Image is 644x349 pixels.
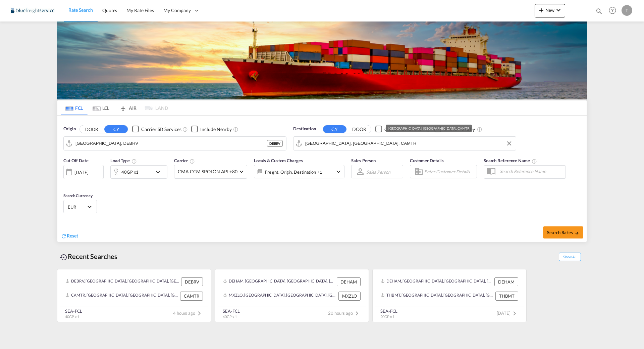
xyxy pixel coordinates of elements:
[182,127,188,132] md-icon: Unchecked: Search for CY (Container Yard) services for all selected carriers.Checked : Search for...
[443,126,475,133] div: Include Nearby
[380,308,397,314] div: SEA-FCL
[323,125,346,133] button: CY
[67,202,93,212] md-select: Select Currency: € EUREuro
[380,314,394,319] span: 20GP x 1
[60,253,68,261] md-icon: icon-backup-restore
[200,126,232,133] div: Include Nearby
[114,100,141,115] md-tab-item: AIR
[10,3,55,18] img: 9097ab40c0d911ee81d80fb7ec8da167.JPG
[57,249,120,264] div: Recent Searches
[173,310,203,316] span: 4 hours ago
[63,158,89,163] span: Cut Off Date
[63,165,104,179] div: [DATE]
[328,310,361,316] span: 20 hours ago
[61,100,168,115] md-pagination-wrapper: Use the left and right arrow keys to navigate between tabs
[80,125,103,133] button: DOOR
[63,126,75,132] span: Origin
[132,126,181,133] md-checkbox: Checkbox No Ink
[622,5,632,16] div: T
[215,269,369,322] recent-search-card: DEHAM, [GEOGRAPHIC_DATA], [GEOGRAPHIC_DATA], [GEOGRAPHIC_DATA], [GEOGRAPHIC_DATA] DEHAMMXZLO, [GE...
[223,292,337,300] div: MXZLO, Manzanillo, Mexico, Mexico & Central America, Americas
[607,5,622,17] div: Help
[381,292,494,300] div: THBMT, Bangkok Modern Terminals, Thailand, South East Asia, Asia Pacific
[347,125,371,133] button: DOOR
[74,169,88,175] div: [DATE]
[267,140,283,147] div: DEBRV
[434,126,475,133] md-checkbox: Checkbox No Ink
[131,159,137,164] md-icon: icon-information-outline
[67,233,78,238] span: Reset
[104,125,128,133] button: CY
[511,309,519,317] md-icon: icon-chevron-right
[337,277,361,286] div: DEHAM
[535,4,565,17] button: icon-plus 400-fgNewicon-chevron-down
[305,138,513,148] input: Search by Port
[154,168,165,176] md-icon: icon-chevron-down
[223,314,237,319] span: 40GP x 1
[163,7,191,14] span: My Company
[110,158,137,163] span: Load Type
[180,292,203,300] div: CAMTR
[537,7,562,13] span: New
[497,310,519,316] span: [DATE]
[353,309,361,317] md-icon: icon-chevron-right
[595,7,603,15] md-icon: icon-magnify
[293,137,516,150] md-input-container: Montreal, QC, CAMTR
[68,7,93,13] span: Rate Search
[504,138,514,148] button: Clear Input
[543,226,583,238] button: Search Ratesicon-arrow-right
[477,127,482,132] md-icon: Unchecked: Ignores neighbouring ports when fetching rates.Checked : Includes neighbouring ports w...
[265,167,322,177] div: Freight Origin Destination Factory Stuffing
[63,193,93,198] span: Search Currency
[410,158,444,163] span: Customer Details
[65,292,178,300] div: CAMTR, Montreal, QC, Canada, North America, Americas
[141,126,181,133] div: Carrier SD Services
[366,167,391,177] md-select: Sales Person
[547,230,579,235] span: Search Rates
[65,277,179,286] div: DEBRV, Bremerhaven, Germany, Western Europe, Europe
[191,126,232,133] md-checkbox: Checkbox No Ink
[75,138,267,148] input: Search by Port
[484,158,537,163] span: Search Reference Name
[375,126,424,133] md-checkbox: Checkbox No Ink
[381,277,493,286] div: DEHAM, Hamburg, Germany, Western Europe, Europe
[64,137,286,150] md-input-container: Bremerhaven, DEBRV
[174,158,195,163] span: Carrier
[63,178,68,187] md-datepicker: Select
[607,5,618,16] span: Help
[372,269,527,322] recent-search-card: DEHAM, [GEOGRAPHIC_DATA], [GEOGRAPHIC_DATA], [GEOGRAPHIC_DATA], [GEOGRAPHIC_DATA] DEHAMTHBMT, [GE...
[57,116,587,242] div: Origin DOOR CY Checkbox No InkUnchecked: Search for CY (Container Yard) services for all selected...
[424,167,475,177] input: Enter Customer Details
[595,7,603,17] div: icon-magnify
[496,166,566,176] input: Search Reference Name
[119,104,127,109] md-icon: icon-airplane
[494,277,518,286] div: DEHAM
[121,167,139,177] div: 40GP x1
[575,231,579,235] md-icon: icon-arrow-right
[181,277,203,286] div: DEBRV
[233,127,238,132] md-icon: Unchecked: Ignores neighbouring ports when fetching rates.Checked : Includes neighbouring ports w...
[334,168,342,176] md-icon: icon-chevron-down
[384,126,424,133] div: Carrier SD Services
[190,159,195,164] md-icon: The selected Trucker/Carrierwill be displayed in the rate results If the rates are from another f...
[554,6,562,14] md-icon: icon-chevron-down
[57,269,211,322] recent-search-card: DEBRV, [GEOGRAPHIC_DATA], [GEOGRAPHIC_DATA], [GEOGRAPHIC_DATA], [GEOGRAPHIC_DATA] DEBRVCAMTR, [GE...
[61,233,67,239] md-icon: icon-refresh
[178,168,237,175] span: CMA CGM SPOTON API +80
[537,6,545,14] md-icon: icon-plus 400-fg
[532,159,537,164] md-icon: Your search will be saved by the below given name
[254,165,344,178] div: Freight Origin Destination Factory Stuffingicon-chevron-down
[495,292,518,300] div: THBMT
[126,7,154,13] span: My Rate Files
[68,204,87,210] span: EUR
[110,165,167,179] div: 40GP x1icon-chevron-down
[223,277,335,286] div: DEHAM, Hamburg, Germany, Western Europe, Europe
[65,314,79,319] span: 40GP x 1
[61,232,78,240] div: icon-refreshReset
[351,158,376,163] span: Sales Person
[254,158,303,163] span: Locals & Custom Charges
[88,100,114,115] md-tab-item: LCL
[57,21,587,99] img: LCL+%26+FCL+BACKGROUND.png
[102,7,117,13] span: Quotes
